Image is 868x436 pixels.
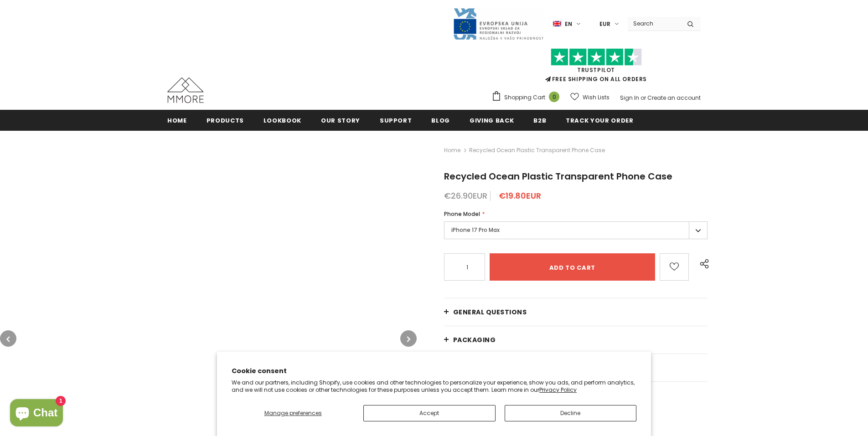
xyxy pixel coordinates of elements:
[533,116,546,125] span: B2B
[577,66,615,74] a: Trustpilot
[453,308,527,317] span: General Questions
[549,92,559,102] span: 0
[263,110,301,130] a: Lookbook
[469,145,605,156] span: Recycled Ocean Plastic Transparent Phone Case
[380,110,412,130] a: support
[167,110,187,130] a: Home
[431,110,450,130] a: Blog
[647,94,701,102] a: Create an account
[470,116,514,125] span: Giving back
[444,221,708,239] label: iPhone 17 Pro Max
[570,89,610,105] a: Wish Lists
[207,110,244,130] a: Products
[444,190,487,201] span: €26.90EUR
[553,20,561,28] img: i-lang-1.png
[504,93,545,102] span: Shopping Cart
[470,110,514,130] a: Giving back
[444,170,672,183] span: Recycled Ocean Plastic Transparent Phone Case
[491,52,701,83] span: FREE SHIPPING ON ALL ORDERS
[491,91,564,104] a: Shopping Cart 0
[321,110,360,130] a: Our Story
[363,405,496,421] button: Accept
[321,116,360,125] span: Our Story
[167,116,187,125] span: Home
[431,116,450,125] span: Blog
[380,116,412,125] span: support
[444,145,460,156] a: Home
[490,253,655,281] input: Add to cart
[444,326,708,354] a: PACKAGING
[444,210,480,218] span: Phone Model
[453,335,496,344] span: PACKAGING
[444,298,708,326] a: General Questions
[620,94,639,102] a: Sign In
[453,20,544,27] a: Javni Razpis
[264,409,322,417] span: Manage preferences
[628,17,680,30] input: Search Site
[263,116,301,125] span: Lookbook
[599,20,610,29] span: EUR
[566,110,633,130] a: Track your order
[232,405,354,421] button: Manage preferences
[499,190,541,201] span: €19.80EUR
[167,77,204,103] img: MMORE Cases
[232,379,636,393] p: We and our partners, including Shopify, use cookies and other technologies to personalize your ex...
[505,405,637,421] button: Decline
[453,7,544,41] img: Javni Razpis
[566,116,633,125] span: Track your order
[533,110,546,130] a: B2B
[207,116,244,125] span: Products
[232,366,636,376] h2: Cookie consent
[583,93,610,102] span: Wish Lists
[551,48,642,66] img: Trust Pilot Stars
[7,399,66,429] inbox-online-store-chat: Shopify online store chat
[565,20,572,29] span: en
[641,94,646,102] span: or
[539,386,577,394] a: Privacy Policy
